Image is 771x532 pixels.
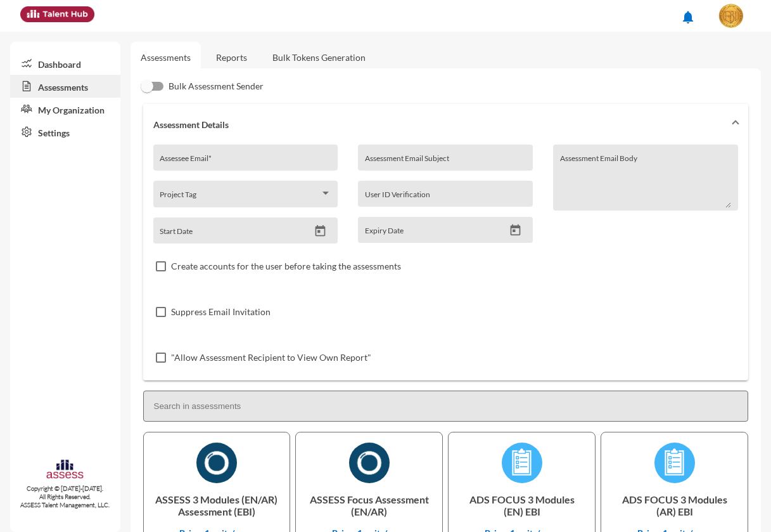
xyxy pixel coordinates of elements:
[46,458,84,483] img: assesscompany-logo.png
[611,483,737,528] p: ADS FOCUS 3 Modules (AR) EBI
[10,52,120,75] a: Dashboard
[141,52,191,63] a: Assessments
[459,483,585,528] p: ADS FOCUS 3 Modules (EN) EBI
[10,120,120,143] a: Settings
[153,119,723,130] mat-panel-title: Assessment Details
[143,145,749,380] div: Assessment Details
[169,79,264,94] span: Bulk Assessment Sender
[143,391,749,422] input: Search in assessments
[504,224,526,237] button: Open calendar
[206,42,257,73] a: Reports
[171,350,371,365] span: "Allow Assessment Recipient to View Own Report"
[10,75,120,98] a: Assessments
[10,98,120,120] a: My Organization
[171,304,271,320] span: Suppress Email Invitation
[143,104,749,145] mat-expansion-panel-header: Assessment Details
[306,483,432,528] p: ASSESS Focus Assessment (EN/AR)
[171,259,401,274] span: Create accounts for the user before taking the assessments
[154,483,280,528] p: ASSESS 3 Modules (EN/AR) Assessment (EBI)
[262,42,376,73] a: Bulk Tokens Generation
[10,484,120,509] p: Copyright © [DATE]-[DATE]. All Rights Reserved. ASSESS Talent Management, LLC.
[680,10,696,25] mat-icon: notifications
[309,224,331,238] button: Open calendar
